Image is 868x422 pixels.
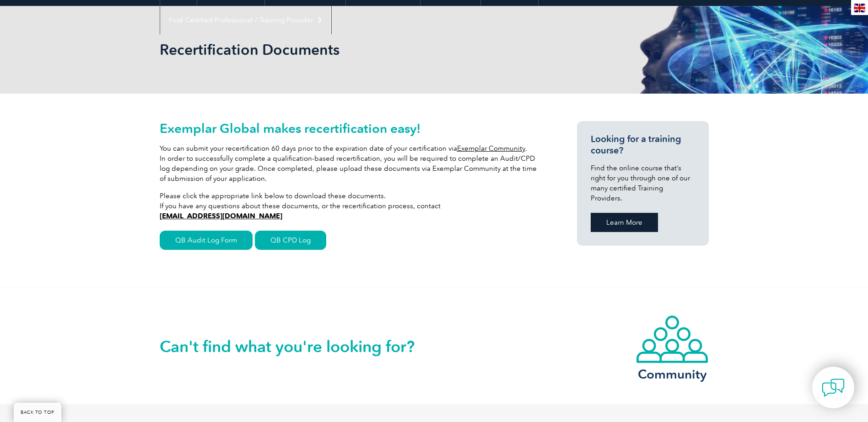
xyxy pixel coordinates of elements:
[14,403,61,422] a: BACK TO TOP
[160,42,544,57] h2: Recertification Documents
[636,315,709,380] a: Community
[591,163,695,203] p: Find the online course that’s right for you through one of our many certified Training Providers.
[457,144,525,153] a: Exemplar Community
[160,339,434,354] h2: Can't find what you're looking for?
[160,6,331,34] a: Find Certified Professional / Training Provider
[160,121,544,136] h2: Exemplar Global makes recertification easy!
[160,212,282,220] a: [EMAIL_ADDRESS][DOMAIN_NAME]
[636,315,709,364] img: icon-community.webp
[636,369,709,380] h3: Community
[591,213,658,232] a: Learn More
[160,191,544,221] p: Please click the appropriate link below to download these documents. If you have any questions ab...
[591,133,695,156] h3: Looking for a training course?
[160,231,253,250] a: QB Audit Log Form
[255,231,326,250] a: QB CPD Log
[854,4,865,12] img: en
[160,143,544,184] p: You can submit your recertification 60 days prior to the expiration date of your certification vi...
[822,376,845,399] img: contact-chat.png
